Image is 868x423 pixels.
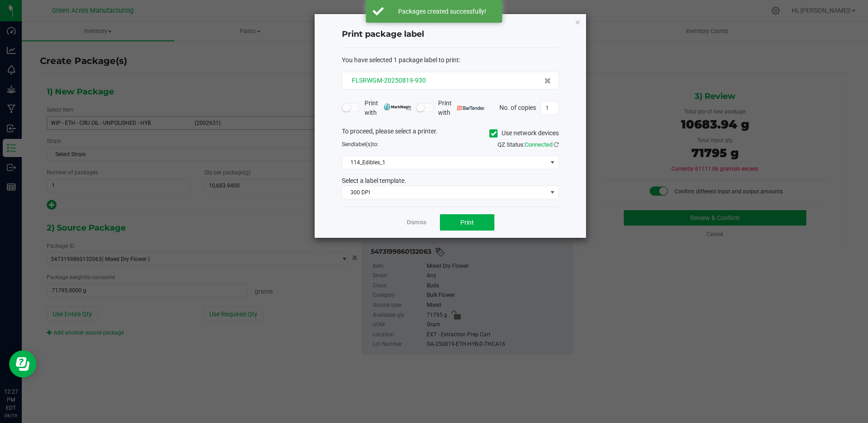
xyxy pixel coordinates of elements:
[460,219,474,226] span: Print
[342,156,547,169] span: 114_Edibles_1
[335,127,566,140] div: To proceed, please select a printer.
[352,77,426,84] span: FLSRWGM-20250819-930
[342,29,559,40] h4: Print package label
[407,219,426,226] a: Dismiss
[389,7,495,16] div: Packages created successfully!
[365,98,411,118] span: Print with
[438,98,485,118] span: Print with
[354,141,372,148] span: label(s)
[457,106,485,110] img: bartender.png
[498,141,559,148] span: QZ Status:
[384,103,411,110] img: mark_magic_cybra.png
[9,350,36,378] iframe: Resource center
[342,56,459,64] span: You have selected 1 package label to print
[499,103,536,111] span: No. of copies
[525,141,552,148] span: Connected
[335,176,566,186] div: Select a label template.
[342,141,379,148] span: Send to:
[440,214,494,231] button: Print
[342,55,559,65] div: :
[489,128,559,138] label: Use network devices
[342,186,547,199] span: 300 DPI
